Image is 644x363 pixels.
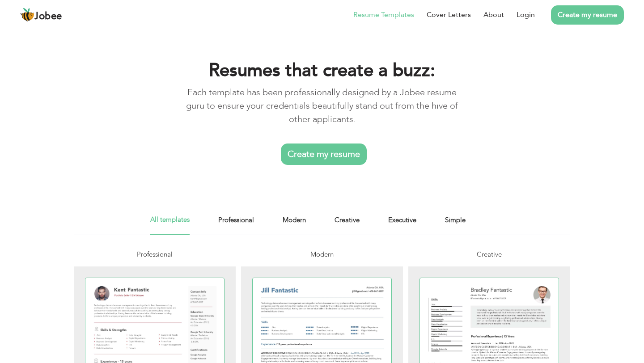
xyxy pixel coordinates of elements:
p: Each template has been professionally designed by a Jobee resume guru to ensure your credentials ... [182,86,462,126]
h1: Resumes that create a buzz: [182,59,462,82]
a: About [483,9,504,20]
a: Simple [445,215,466,235]
a: All templates [150,215,190,235]
span: Modern [310,250,334,259]
a: Executive [388,215,416,235]
a: Jobee [20,8,62,22]
span: Jobee [34,12,62,21]
a: Modern [283,215,306,235]
a: Login [517,9,535,20]
a: Create my resume [551,5,624,25]
a: Resume Templates [353,9,414,20]
a: Cover Letters [427,9,471,20]
img: jobee.io [20,8,34,22]
a: Creative [335,215,360,235]
span: Creative [477,250,502,259]
a: Create my resume [281,144,367,165]
span: Professional [137,250,173,259]
a: Professional [218,215,254,235]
